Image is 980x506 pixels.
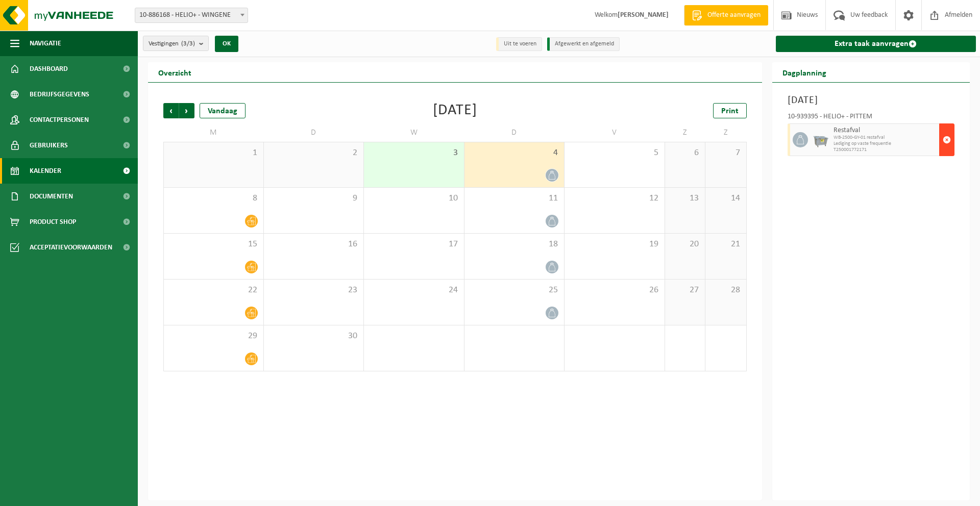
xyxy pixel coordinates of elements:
h2: Overzicht [148,62,202,82]
span: 22 [169,285,258,296]
span: 21 [710,239,741,250]
span: 20 [670,239,700,250]
span: Documenten [30,184,73,209]
span: Print [721,107,739,115]
span: Volgende [179,103,194,118]
span: Lediging op vaste frequentie [834,141,937,147]
a: Extra taak aanvragen [776,36,976,52]
span: 2 [269,147,359,159]
span: Navigatie [30,31,61,56]
span: 10-886168 - HELIO+ - WINGENE [135,8,248,22]
span: 8 [169,193,258,204]
span: 16 [269,239,359,250]
li: Uit te voeren [496,37,542,51]
td: D [264,123,364,142]
td: D [464,123,565,142]
td: M [163,123,264,142]
span: 28 [710,285,741,296]
td: Z [665,123,706,142]
span: Kalender [30,158,61,184]
span: 30 [269,331,359,342]
count: (3/3) [181,40,195,47]
span: Dashboard [30,56,68,82]
span: 27 [670,285,700,296]
span: 11 [470,193,559,204]
span: 9 [269,193,359,204]
span: 1 [169,147,258,159]
strong: [PERSON_NAME] [618,11,669,19]
span: WB-2500-GY-01 restafval [834,135,937,141]
span: 12 [570,193,659,204]
span: 17 [369,239,459,250]
td: W [364,123,464,142]
div: [DATE] [433,103,477,118]
button: Vestigingen(3/3) [143,36,209,51]
span: 5 [570,147,659,159]
span: 15 [169,239,258,250]
img: WB-2500-GAL-GY-01 [813,132,828,147]
td: Z [705,123,746,142]
span: Vestigingen [149,36,195,52]
span: 10 [369,193,459,204]
span: 14 [710,193,741,204]
span: Acceptatievoorwaarden [30,235,112,260]
span: 7 [710,147,741,159]
span: 13 [670,193,700,204]
a: Offerte aanvragen [684,5,768,26]
a: Print [713,103,747,118]
span: 18 [470,239,559,250]
span: 10-886168 - HELIO+ - WINGENE [135,8,248,23]
span: 23 [269,285,359,296]
span: 19 [570,239,659,250]
td: V [565,123,665,142]
span: 26 [570,285,659,296]
span: Gebruikers [30,133,68,158]
span: T250001772171 [834,147,937,153]
button: OK [215,36,238,52]
span: 24 [369,285,459,296]
li: Afgewerkt en afgemeld [547,37,620,51]
span: 3 [369,147,459,159]
span: Vorige [163,103,179,118]
div: 10-939395 - HELIO+ - PITTEM [788,113,955,123]
span: 6 [670,147,700,159]
h2: Dagplanning [772,62,837,82]
span: Contactpersonen [30,107,89,133]
span: Product Shop [30,209,76,235]
div: Vandaag [200,103,246,118]
span: 4 [470,147,559,159]
span: 29 [169,331,258,342]
span: Bedrijfsgegevens [30,82,89,107]
span: 25 [470,285,559,296]
h3: [DATE] [788,93,955,108]
span: Offerte aanvragen [705,10,763,20]
span: Restafval [834,127,937,135]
